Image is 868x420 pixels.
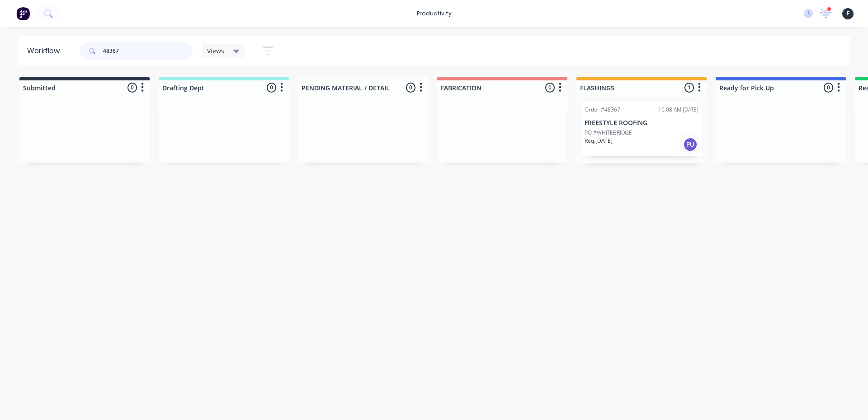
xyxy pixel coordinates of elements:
p: PO #WHITEBRIDGE [585,129,632,137]
div: Order #4836710:08 AM [DATE]FREESTYLE ROOFINGPO #WHITEBRIDGEReq.[DATE]PU [581,102,702,156]
img: Factory [16,7,30,20]
p: Req. [DATE] [585,137,613,145]
span: F [847,9,849,18]
div: Workflow [27,46,64,56]
p: FREESTYLE ROOFING [585,119,698,127]
div: Order #48367 [585,106,620,114]
span: Views [207,46,224,56]
input: Search for orders... [103,42,193,60]
div: PU [683,137,698,152]
div: 10:08 AM [DATE] [658,106,698,114]
div: productivity [412,7,456,20]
